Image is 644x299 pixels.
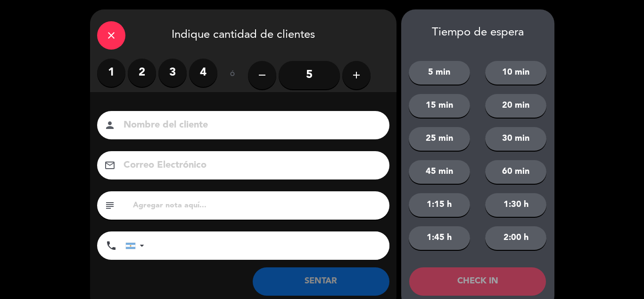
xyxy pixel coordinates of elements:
[104,120,116,131] i: person
[158,59,187,87] label: 3
[97,59,125,87] label: 1
[409,267,546,296] button: CHECK IN
[123,117,377,134] input: Nombre del cliente
[401,26,554,40] div: Tiempo de espera
[409,61,470,85] button: 5 min
[409,226,470,250] button: 1:45 h
[90,9,396,59] div: Indique cantidad de clientes
[351,69,362,81] i: add
[256,69,268,81] i: remove
[126,232,148,259] div: Argentina: +54
[248,61,276,89] button: remove
[485,160,546,184] button: 60 min
[253,267,389,296] button: SENTAR
[409,94,470,118] button: 15 min
[409,160,470,184] button: 45 min
[217,59,248,92] div: ó
[104,200,116,211] i: subject
[485,94,546,118] button: 20 min
[104,160,116,171] i: email
[409,193,470,217] button: 1:15 h
[485,127,546,151] button: 30 min
[106,240,117,251] i: phone
[123,157,377,174] input: Correo Electrónico
[485,61,546,85] button: 10 min
[106,30,117,41] i: close
[128,59,156,87] label: 2
[485,193,546,217] button: 1:30 h
[189,59,217,87] label: 4
[485,226,546,250] button: 2:00 h
[132,199,382,212] input: Agregar nota aquí...
[342,61,371,89] button: add
[409,127,470,151] button: 25 min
